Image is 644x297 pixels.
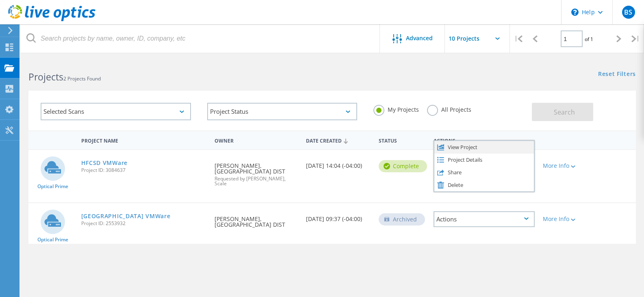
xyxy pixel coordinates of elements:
div: More Info [543,216,583,222]
span: Requested by [PERSON_NAME], Scale [215,176,297,186]
div: Status [375,132,429,147]
div: Actions [429,132,539,147]
span: BS [624,9,632,15]
div: Delete [434,179,534,191]
div: Owner [210,132,301,147]
span: 2 Projects Found [63,75,101,82]
a: Live Optics Dashboard [8,17,95,23]
a: Reset Filters [598,71,636,78]
a: HFCSD VMWare [81,160,128,166]
div: Date Created [302,132,375,148]
label: All Projects [427,105,471,113]
div: Actions [434,211,535,227]
div: | [627,24,644,53]
div: | [510,24,527,53]
input: Search projects by name, owner, ID, company, etc [20,24,380,53]
span: Advanced [406,35,433,41]
div: Project Details [434,154,534,166]
div: Selected Scans [41,103,191,120]
div: Archived [379,213,425,225]
div: [PERSON_NAME], [GEOGRAPHIC_DATA] DIST [210,150,301,194]
span: Project ID: 3084637 [81,168,207,173]
div: Complete [379,160,427,172]
div: [DATE] 09:37 (-04:00) [302,203,375,230]
div: More Info [543,163,583,169]
div: [PERSON_NAME], [GEOGRAPHIC_DATA] DIST [210,203,301,236]
svg: \n [571,9,579,16]
button: Search [532,103,593,121]
div: View Project [434,141,534,154]
div: Project Status [207,103,358,120]
span: Search [554,108,575,117]
b: Projects [28,70,63,83]
span: Optical Prime [37,184,68,189]
div: Share [434,166,534,179]
label: My Projects [373,105,419,113]
div: [DATE] 14:04 (-04:00) [302,150,375,177]
div: Project Name [77,132,211,147]
span: of 1 [585,36,593,43]
span: Optical Prime [37,237,68,242]
span: Project ID: 2553932 [81,221,207,226]
a: [GEOGRAPHIC_DATA] VMWare [81,213,171,219]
